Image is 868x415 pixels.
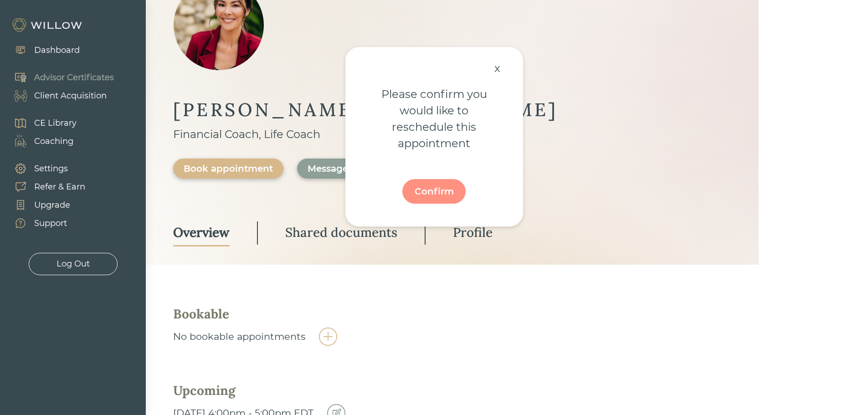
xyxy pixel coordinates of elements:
[297,159,359,179] a: Message
[5,41,80,59] a: Dashboard
[5,178,85,196] a: Refer & Earn
[285,220,397,246] a: Shared documents
[5,68,114,87] a: Advisor Certificates
[5,159,85,178] a: Settings
[402,179,466,204] button: Confirm
[34,72,114,84] div: Advisor Certificates
[34,117,77,129] div: CE Library
[5,132,77,150] a: Coaching
[308,163,348,174] div: Message
[173,98,558,122] div: [PERSON_NAME] [PERSON_NAME]
[319,328,337,346] img: FirmNewEmployeeIconOutline.png
[368,86,500,152] div: Please confirm you would like to reschedule this appointment
[11,18,84,32] img: Willow
[5,114,77,132] a: CE Library
[5,87,114,105] a: Client Acquisition
[34,44,80,56] div: Dashboard
[173,382,236,399] div: Upcoming
[56,258,90,270] div: Log Out
[173,306,229,322] div: Bookable
[34,199,70,211] div: Upgrade
[184,163,273,174] div: Book appointment
[34,217,67,230] div: Support
[285,224,397,241] div: Shared documents
[5,196,85,214] a: Upgrade
[490,58,505,78] div: x
[453,224,493,241] div: Profile
[34,163,68,175] div: Settings
[34,135,73,148] div: Coaching
[413,183,455,200] div: Confirm
[34,90,107,102] div: Client Acquisition
[173,126,558,143] div: Financial Coach, Life Coach
[453,220,493,246] a: Profile
[173,220,230,246] a: Overview
[173,328,305,346] div: No bookable appointments
[34,181,85,193] div: Refer & Earn
[173,224,230,241] div: Overview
